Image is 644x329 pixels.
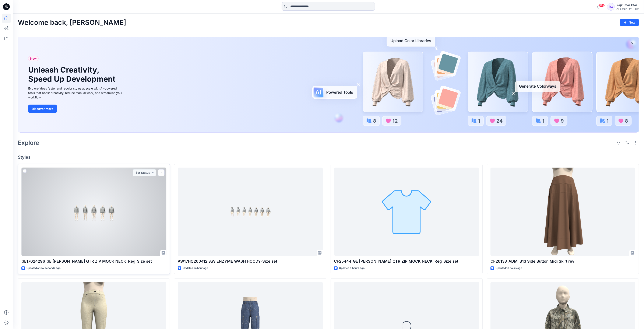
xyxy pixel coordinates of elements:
p: CF26133_ADM_B13 Side Button Midi Skirt rev [490,258,635,264]
a: GE17024296_GE TERRY QTR ZIP MOCK NECK_Reg_Size set [21,168,166,256]
span: New [30,56,37,61]
p: Updated a few seconds ago [27,266,60,270]
button: Discover more [28,105,57,113]
h4: Styles [18,155,639,160]
p: Updated 16 hours ago [496,266,522,270]
div: RC [607,3,615,11]
a: CF26133_ADM_B13 Side Button Midi Skirt rev [490,168,635,256]
h2: Welcome back, [PERSON_NAME] [18,19,126,27]
a: CF25444_GE TERRY QTR ZIP MOCK NECK_Reg_Size set [334,168,479,256]
button: New [620,19,639,26]
p: GE17024296_GE [PERSON_NAME] QTR ZIP MOCK NECK_Reg_Size set [21,258,166,264]
div: Rajkumar Cfai [616,3,639,8]
p: CF25444_GE [PERSON_NAME] QTR ZIP MOCK NECK_Reg_Size set [334,258,479,264]
span: 99+ [598,4,605,7]
a: AW17HQ260412_AW ENZYME WASH HOODY-Size set [178,168,323,256]
div: CLASSIC_ATHLUX [616,8,639,11]
p: Updated an hour ago [183,266,208,270]
p: Updated 3 hours ago [339,266,365,270]
a: Discover more [28,105,124,113]
div: Explore ideas faster and recolor styles at scale with AI-powered tools that boost creativity, red... [28,86,124,99]
p: AW17HQ260412_AW ENZYME WASH HOODY-Size set [178,258,323,264]
h1: Unleash Creativity, Speed Up Development [28,65,117,84]
h2: Explore [18,139,39,146]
